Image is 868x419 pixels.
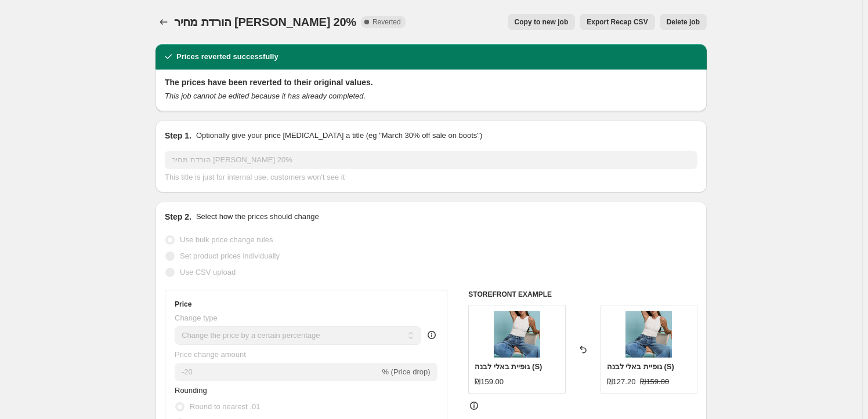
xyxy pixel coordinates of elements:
[175,300,191,309] h3: Price
[196,211,319,223] p: Select how the prices should change
[640,377,669,386] span: ₪159.00
[494,311,540,358] img: Photo_13-07-2025_14_45_00_80x.jpg
[175,350,246,359] span: Price change amount
[180,252,280,260] span: Set product prices individually
[155,14,172,30] button: Price change jobs
[165,76,697,88] h2: The prices have been reverted to their original values.
[475,362,542,371] span: גופיית באלי לבנה (S)
[190,402,260,411] span: Round to nearest .01
[180,268,236,276] span: Use CSV upload
[174,16,356,28] span: הורדת מחיר [PERSON_NAME] 20%
[607,377,636,386] span: ₪127.20
[165,211,191,223] h2: Step 2.
[175,314,218,322] span: Change type
[165,151,697,169] input: 30% off holiday sale
[175,363,379,381] input: -15
[175,386,207,395] span: Rounding
[372,17,401,27] span: Reverted
[660,14,707,30] button: Delete job
[667,17,700,27] span: Delete job
[176,51,279,63] h2: Prices reverted successfully
[607,362,674,371] span: גופיית באלי לבנה (S)
[625,311,672,358] img: Photo_13-07-2025_14_45_00_80x.jpg
[508,14,576,30] button: Copy to new job
[196,130,482,141] p: Optionally give your price [MEDICAL_DATA] a title (eg "March 30% off sale on boots")
[468,290,697,299] h6: STOREFRONT EXAMPLE
[475,377,504,386] span: ₪159.00
[426,329,437,341] div: help
[165,173,345,181] span: This title is just for internal use, customers won't see it
[382,367,430,376] span: % (Price drop)
[180,235,273,244] span: Use bulk price change rules
[165,92,366,100] i: This job cannot be edited because it has already completed.
[165,130,191,141] h2: Step 1.
[587,17,648,27] span: Export Recap CSV
[580,14,654,30] button: Export Recap CSV
[515,17,569,27] span: Copy to new job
